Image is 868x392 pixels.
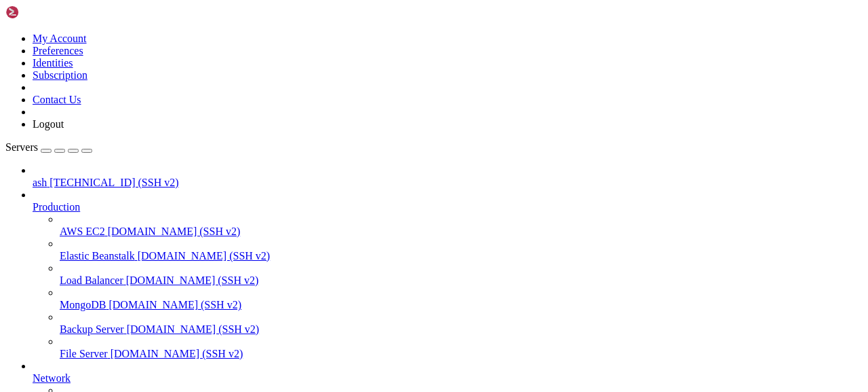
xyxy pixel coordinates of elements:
[33,177,47,188] span: ash
[33,45,83,56] a: Preferences
[111,348,243,359] span: [DOMAIN_NAME] (SSH v2)
[33,118,64,130] a: Logout
[60,250,135,262] span: Elastic Beanstalk
[33,33,87,44] a: My Account
[5,141,38,153] span: Servers
[33,57,73,69] a: Identities
[60,262,863,287] li: Load Balancer [DOMAIN_NAME] (SSH v2)
[60,311,863,336] li: Backup Server [DOMAIN_NAME] (SSH v2)
[33,201,80,213] span: Production
[60,348,863,360] a: File Server [DOMAIN_NAME] (SSH v2)
[60,323,124,335] span: Backup Server
[33,189,863,360] li: Production
[33,372,71,384] span: Network
[60,274,863,287] a: Load Balancer [DOMAIN_NAME] (SSH v2)
[33,164,863,189] li: ash [TECHNICAL_ID] (SSH v2)
[60,250,863,262] a: Elastic Beanstalk [DOMAIN_NAME] (SSH v2)
[108,226,241,237] span: [DOMAIN_NAME] (SSH v2)
[60,299,863,311] a: MongoDB [DOMAIN_NAME] (SSH v2)
[60,238,863,262] li: Elastic Beanstalk [DOMAIN_NAME] (SSH v2)
[33,201,863,213] a: Production
[60,213,863,238] li: AWS EC2 [DOMAIN_NAME] (SSH v2)
[5,5,83,19] img: Shellngn
[60,348,108,359] span: File Server
[60,226,105,237] span: AWS EC2
[60,287,863,311] li: MongoDB [DOMAIN_NAME] (SSH v2)
[60,299,106,310] span: MongoDB
[126,274,259,286] span: [DOMAIN_NAME] (SSH v2)
[127,323,260,335] span: [DOMAIN_NAME] (SSH v2)
[138,250,271,262] span: [DOMAIN_NAME] (SSH v2)
[50,177,178,188] span: [TECHNICAL_ID] (SSH v2)
[60,226,863,238] a: AWS EC2 [DOMAIN_NAME] (SSH v2)
[33,177,863,189] a: ash [TECHNICAL_ID] (SSH v2)
[60,336,863,360] li: File Server [DOMAIN_NAME] (SSH v2)
[33,69,87,81] a: Subscription
[33,372,863,385] a: Network
[33,94,81,105] a: Contact Us
[5,141,92,153] a: Servers
[60,274,123,286] span: Load Balancer
[108,299,241,310] span: [DOMAIN_NAME] (SSH v2)
[60,323,863,336] a: Backup Server [DOMAIN_NAME] (SSH v2)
